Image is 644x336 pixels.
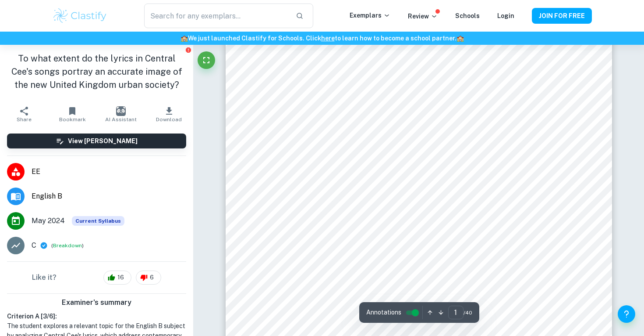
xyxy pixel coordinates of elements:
[145,102,193,126] button: Download
[32,191,186,202] span: English B
[103,271,131,285] div: 16
[32,240,36,251] p: C
[7,134,186,148] button: View [PERSON_NAME]
[97,102,145,126] button: AI Assistant
[51,242,84,250] span: ( )
[113,273,129,282] span: 16
[2,33,642,43] h6: We just launched Clastify for Schools. Click to learn how to become a school partner.
[144,4,289,28] input: Search for any exemplars...
[350,11,390,20] p: Exemplars
[52,7,108,25] img: Clastify logo
[532,8,592,24] button: JOIN FOR FREE
[321,35,335,42] a: here
[59,116,86,123] span: Bookmark
[17,116,32,123] span: Share
[53,242,82,249] button: Breakdown
[7,52,186,91] h1: To what extent do the lyrics in Central Cee's songs portray an accurate image of the new United K...
[72,216,124,226] div: This exemplar is based on the current syllabus. Feel free to refer to it for inspiration/ideas wh...
[455,12,480,19] a: Schools
[32,166,186,177] span: EE
[136,271,161,285] div: 6
[116,106,126,116] img: AI Assistant
[72,216,124,226] span: Current Syllabus
[497,12,514,19] a: Login
[32,272,57,283] h6: Like it?
[48,102,96,126] button: Bookmark
[145,273,159,282] span: 6
[156,116,182,123] span: Download
[198,51,215,69] button: Fullscreen
[68,136,138,146] h6: View [PERSON_NAME]
[464,309,472,317] span: / 40
[618,305,635,323] button: Help and Feedback
[408,11,438,21] p: Review
[32,216,65,226] span: May 2024
[105,116,137,123] span: AI Assistant
[7,311,186,321] h6: Criterion A [ 3 / 6 ]:
[180,35,188,42] span: 🏫
[185,47,191,53] button: Report issue
[366,308,401,317] span: Annotations
[4,297,190,308] h6: Examiner's summary
[456,35,464,42] span: 🏫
